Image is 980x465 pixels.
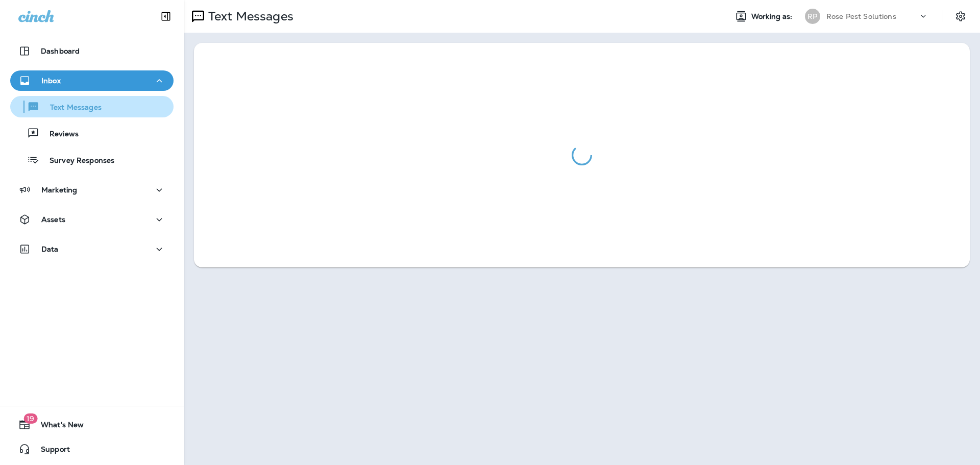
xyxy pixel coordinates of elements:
[31,421,84,433] span: What's New
[10,41,174,61] button: Dashboard
[10,123,174,144] button: Reviews
[10,239,174,259] button: Data
[10,439,174,459] button: Support
[10,70,174,91] button: Inbox
[751,12,795,21] span: Working as:
[39,156,114,166] p: Survey Responses
[31,445,70,457] span: Support
[39,130,79,139] p: Reviews
[10,96,174,117] button: Text Messages
[152,6,180,27] button: Collapse Sidebar
[23,413,37,424] span: 19
[41,186,77,194] p: Marketing
[805,9,820,24] div: RP
[826,12,896,20] p: Rose Pest Solutions
[40,103,102,113] p: Text Messages
[10,209,174,230] button: Assets
[951,7,970,26] button: Settings
[10,149,174,170] button: Survey Responses
[10,414,174,435] button: 19What's New
[41,245,59,253] p: Data
[41,77,61,85] p: Inbox
[204,9,293,24] p: Text Messages
[41,47,80,55] p: Dashboard
[10,180,174,200] button: Marketing
[41,215,65,224] p: Assets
